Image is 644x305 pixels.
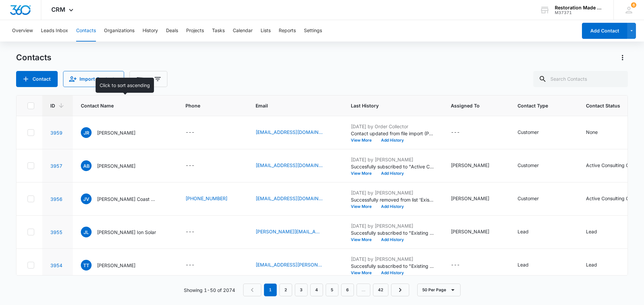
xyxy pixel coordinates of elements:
p: Contact updated from file import (POS): -- Contact Name changed to [PERSON_NAME]. Type selections... [351,130,435,137]
p: [PERSON_NAME] [97,129,136,136]
div: Contact Type - Customer - Select to Edit Field [518,162,551,170]
span: 6 [631,2,636,8]
p: [DATE] by [PERSON_NAME] [351,156,435,163]
div: [PERSON_NAME] [451,228,489,235]
em: 1 [264,284,277,296]
div: account name [555,5,604,10]
button: Lists [261,20,271,42]
p: Successfully removed from list 'Existing Contacts'. [351,196,435,203]
div: --- [451,129,460,137]
p: Succesfully subscribed to "Existing Clients". [351,262,435,270]
a: Page 42 [373,284,388,296]
div: Contact Type - Lead - Select to Edit Field [518,228,541,236]
div: Assigned To - Gregg Sargent - Select to Edit Field [451,195,501,203]
button: Add History [376,271,409,275]
span: Contact Type [518,102,560,109]
div: Contact Name - Jon Layne Ion Solar - Select to Edit Field [81,227,168,237]
a: Navigate to contact details page for Todd Tyler [50,262,62,268]
span: Email [256,102,325,109]
a: [EMAIL_ADDRESS][PERSON_NAME][DOMAIN_NAME] [256,261,323,268]
p: Succesfully subscribed to "Active Consulting Clients". [351,163,435,170]
button: Reports [279,20,296,42]
div: notifications count [631,2,636,8]
p: [DATE] by Order Collector [351,123,435,130]
div: Customer [518,129,539,136]
div: --- [185,228,195,236]
div: Email - jlvfit@gmail.com - Select to Edit Field [256,195,335,203]
button: Filters [129,71,167,87]
p: [DATE] by [PERSON_NAME] [351,189,435,196]
p: [DATE] by [PERSON_NAME] [351,255,435,262]
span: TT [81,260,92,271]
button: Leads Inbox [41,20,68,42]
a: Navigate to contact details page for Jason Vickery - West Coast Supply LLC & Fleet Flats LLC [50,196,62,202]
a: [EMAIL_ADDRESS][DOMAIN_NAME] [256,162,323,169]
div: account id [555,10,604,15]
a: [PERSON_NAME][EMAIL_ADDRESS][PERSON_NAME][DOMAIN_NAME] [256,228,323,235]
button: Add History [376,205,409,209]
button: Add History [376,238,409,242]
div: Contact Status - None - Select to Edit Field [586,129,610,137]
div: Phone - - Select to Edit Field [185,129,207,137]
div: Contact Status - Lead - Select to Edit Field [586,228,609,236]
button: View More [351,138,376,142]
div: Click to sort ascending [96,78,154,93]
button: Import Contacts [63,71,124,87]
p: Succesfully subscribed to "Existing Clients". [351,229,435,236]
span: JR [81,127,92,138]
p: [PERSON_NAME] Coast Supply LLC & Fleet Flats LLC [97,196,157,203]
div: --- [185,261,195,269]
button: Add Contact [16,71,58,87]
button: Organizations [104,20,135,42]
div: Email - olivia.huffman@1800packouts.com - Select to Edit Field [256,261,335,269]
a: [EMAIL_ADDRESS][DOMAIN_NAME] [256,129,323,136]
button: Actions [617,52,628,63]
span: JL [81,227,92,237]
div: Phone - - Select to Edit Field [185,162,207,170]
a: Navigate to contact details page for Anthony Buzzard [50,163,62,169]
div: Assigned To - Nate Cisney - Select to Edit Field [451,228,501,236]
button: View More [351,171,376,175]
div: Phone - - Select to Edit Field [185,261,207,269]
a: Page 2 [279,284,292,296]
span: Phone [185,102,230,109]
div: Contact Type - Customer - Select to Edit Field [518,129,551,137]
a: Page 6 [341,284,354,296]
div: Contact Name - Jose Rojas - Select to Edit Field [81,127,148,138]
h1: Contacts [16,53,51,63]
div: Lead [586,261,597,268]
a: Page 4 [310,284,323,296]
p: [DATE] by [PERSON_NAME] [351,222,435,229]
div: [PERSON_NAME] [451,162,489,169]
span: Last History [351,102,425,109]
div: Lead [518,228,529,235]
div: [PERSON_NAME] [451,195,489,202]
a: Navigate to contact details page for Jose Rojas [50,130,62,136]
p: [PERSON_NAME] Ion Solar [97,229,156,236]
input: Search Contacts [533,71,628,87]
button: Deals [166,20,178,42]
p: [PERSON_NAME] [97,262,136,269]
a: [PHONE_NUMBER] [185,195,227,202]
div: --- [185,129,195,137]
span: JV [81,194,92,204]
div: Contact Type - Lead - Select to Edit Field [518,261,541,269]
div: Customer [518,195,539,202]
nav: Pagination [243,284,409,296]
a: Next Page [391,284,409,296]
div: Contact Type - Customer - Select to Edit Field [518,195,551,203]
div: Lead [586,228,597,235]
a: Navigate to contact details page for Jon Layne Ion Solar [50,229,62,235]
div: Customer [518,162,539,169]
div: --- [451,261,460,269]
span: CRM [51,6,65,13]
div: Assigned To - Gregg Sargent - Select to Edit Field [451,162,501,170]
span: Contact Name [81,102,160,109]
button: 50 Per Page [417,284,461,296]
div: --- [185,162,195,170]
button: History [143,20,158,42]
div: Phone - - Select to Edit Field [185,228,207,236]
div: Contact Name - Todd Tyler - Select to Edit Field [81,260,148,271]
button: Tasks [212,20,225,42]
div: Email - jon.layne@ionsolar.com - Select to Edit Field [256,228,335,236]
